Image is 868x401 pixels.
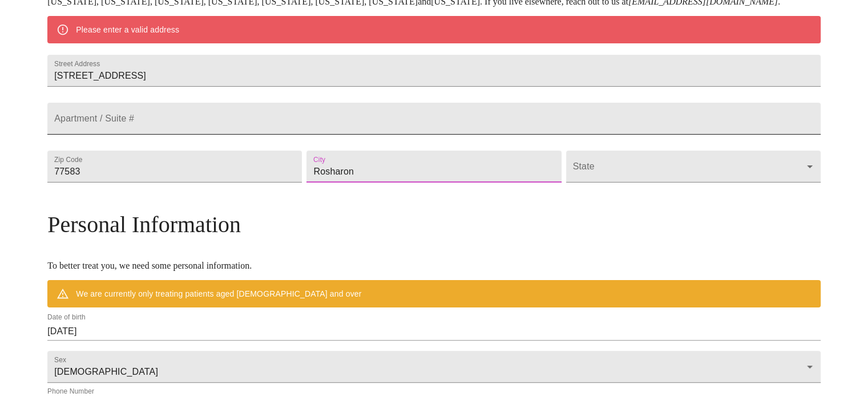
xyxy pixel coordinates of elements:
[566,151,821,183] div: ​
[47,314,86,321] label: Date of birth
[47,261,821,271] p: To better treat you, we need some personal information.
[47,388,94,395] label: Phone Number
[76,19,179,40] div: Please enter a valid address
[76,283,361,304] div: We are currently only treating patients aged [DEMOGRAPHIC_DATA] and over
[47,351,821,383] div: [DEMOGRAPHIC_DATA]
[47,211,821,238] h3: Personal Information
